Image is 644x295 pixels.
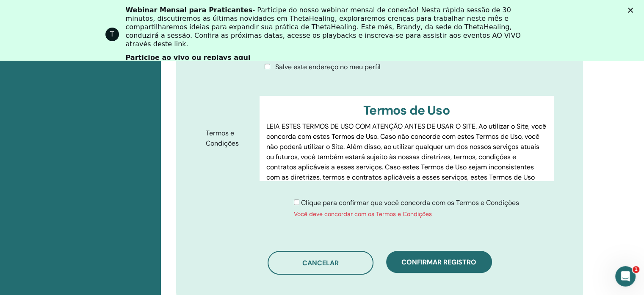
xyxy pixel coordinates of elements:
div: Fechar [628,8,636,13]
font: LEIA ESTES TERMOS DE USO COM ATENÇÃO ANTES DE USAR O SITE. Ao utilizar o Site, você concorda com ... [266,122,546,192]
font: Você deve concordar com os Termos e Condições [294,210,432,218]
font: 1 [634,267,638,272]
font: Webinar Mensal para Praticantes [126,6,253,14]
font: Termos de Uso [363,102,450,118]
font: Clique para confirmar que você concorda com os Termos e Condições [301,198,519,207]
font: Confirmar registro [401,258,476,267]
font: Cancelar [302,258,339,267]
button: Cancelar [268,251,373,275]
font: T [110,30,114,38]
div: Imagem de perfil para ThetaHealing [105,28,119,41]
font: - Participe do nosso webinar mensal de conexão! Nesta rápida sessão de 30 minutos, discutiremos a... [126,6,521,48]
iframe: Chat ao vivo do Intercom [615,266,636,287]
font: Participe ao vivo ou replays aqui [126,53,251,62]
font: Salve este endereço no meu perfil [275,62,381,71]
a: Participe ao vivo ou replays aqui [126,53,251,63]
font: Termos e Condições [206,129,239,148]
button: Confirmar registro [386,251,492,273]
